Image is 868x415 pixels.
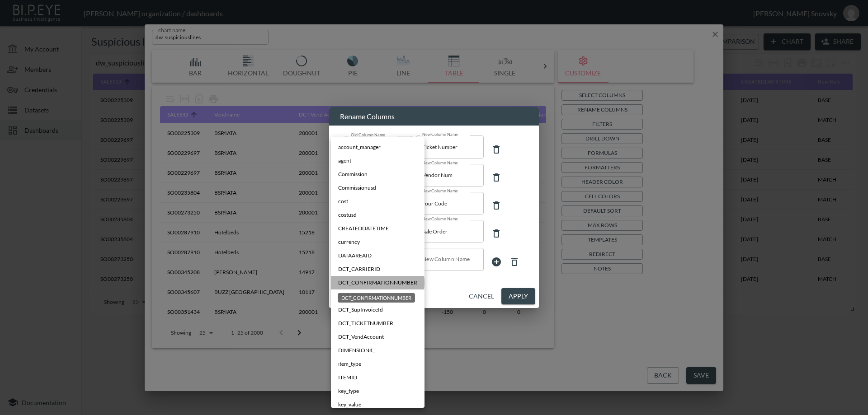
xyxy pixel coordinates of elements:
[338,373,357,382] span: ITEMID
[338,170,368,178] span: Commission
[338,306,383,314] span: DCT_SupInvoiceId
[338,224,389,233] span: CREATEDDATETIME
[338,211,357,219] span: costusd
[338,238,360,246] span: currency
[338,265,380,273] span: DCT_CARRIERID
[338,319,393,327] span: DCT_TICKETNUMBER
[338,346,375,354] span: DIMENSION4_
[338,143,381,151] span: account_manager
[338,252,372,260] span: DATAAREAID
[338,197,348,205] span: cost
[338,333,384,341] span: DCT_VendAccount
[338,184,376,192] span: Commissionusd
[338,279,417,287] span: DCT_CONFIRMATIONNUMBER
[338,387,359,395] span: key_type
[338,157,351,165] span: agent
[338,360,361,368] span: item_type
[338,401,361,409] span: key_value
[338,293,415,303] div: DCT_CONFIRMATIONNUMBER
